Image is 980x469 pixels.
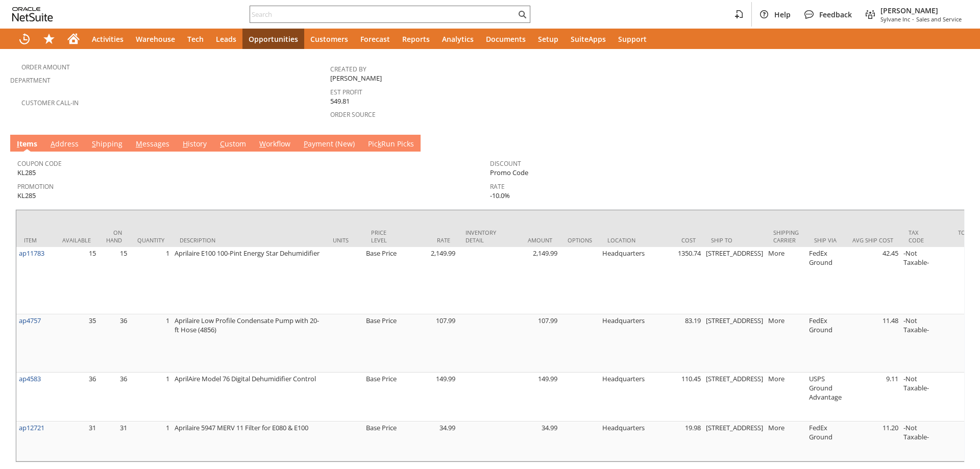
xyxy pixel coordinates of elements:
td: 107.99 [402,314,458,373]
td: 31 [55,422,99,461]
td: 9.11 [845,373,901,422]
a: Analytics [436,29,480,49]
td: 31 [99,422,130,461]
td: 110.45 [647,373,703,422]
span: Reports [402,34,430,44]
span: W [259,139,266,149]
td: More [766,314,806,373]
span: Forecast [360,34,390,44]
td: FedEx Ground [806,422,845,461]
a: Messages [133,139,172,150]
span: Leads [216,34,236,44]
div: Cost [655,236,696,244]
td: -Not Taxable- [901,247,939,314]
td: 36 [99,314,130,373]
td: [STREET_ADDRESS] [703,247,766,314]
span: C [220,139,225,149]
a: Forecast [354,29,396,49]
span: [PERSON_NAME] [330,73,382,83]
a: ap4757 [19,316,41,325]
span: - [912,15,914,23]
div: Description [180,236,317,244]
td: Headquarters [600,422,647,461]
span: Tech [187,34,204,44]
td: Aprilaire Low Profile Condensate Pump with 20-ft Hose (4856) [172,314,325,373]
span: Sales and Service [916,15,962,23]
a: Shipping [89,139,125,150]
span: [PERSON_NAME] [880,6,962,15]
td: 11.20 [845,422,901,461]
td: 2,149.99 [402,247,458,314]
td: [STREET_ADDRESS] [703,373,766,422]
td: USPS Ground Advantage [806,373,845,422]
td: [STREET_ADDRESS] [703,314,766,373]
div: Price Level [371,229,394,244]
td: More [766,247,806,314]
a: Rate [490,182,505,191]
span: KL285 [17,191,36,201]
span: Sylvane Inc [880,15,910,23]
a: Customers [304,29,354,49]
a: Order Source [330,110,376,119]
td: 36 [55,373,99,422]
a: Workflow [257,139,293,150]
div: Shortcuts [37,29,61,49]
div: Ship To [711,236,758,244]
span: Promo Code [490,168,528,178]
a: Leads [210,29,242,49]
td: Base Price [363,314,402,373]
td: Base Price [363,373,402,422]
span: Opportunities [249,34,298,44]
a: Coupon Code [17,159,62,168]
div: Tax Code [909,229,932,244]
td: 149.99 [504,373,560,422]
span: Support [618,34,647,44]
svg: Shortcuts [43,33,55,45]
td: 1350.74 [647,247,703,314]
div: Inventory Detail [465,229,496,244]
td: AprilAire Model 76 Digital Dehumidifier Control [172,373,325,422]
span: Help [774,10,791,19]
a: Est Profit [330,88,362,96]
td: -Not Taxable- [901,373,939,422]
span: M [136,139,142,149]
div: Units [333,236,356,244]
td: 36 [99,373,130,422]
div: On Hand [106,229,122,244]
td: Base Price [363,247,402,314]
a: History [180,139,209,150]
span: I [17,139,19,149]
a: Discount [490,159,521,168]
td: More [766,422,806,461]
td: 1 [130,314,172,373]
a: Address [48,139,81,150]
span: H [183,139,188,149]
div: Amount [511,236,552,244]
a: Warehouse [130,29,181,49]
div: Location [607,236,640,244]
svg: Home [67,33,80,45]
span: Documents [486,34,526,44]
td: 42.45 [845,247,901,314]
span: P [304,139,308,149]
span: Analytics [442,34,474,44]
td: 1 [130,247,172,314]
a: PickRun Picks [365,139,416,150]
div: Item [24,236,47,244]
span: A [51,139,55,149]
td: FedEx Ground [806,314,845,373]
a: ap11783 [19,249,44,258]
div: Rate [409,236,450,244]
span: SuiteApps [571,34,606,44]
td: Aprilaire E100 100-Pint Energy Star Dehumidifier [172,247,325,314]
input: Search [250,8,516,20]
td: -Not Taxable- [901,314,939,373]
div: Ship Via [814,236,837,244]
div: Avg Ship Cost [852,236,893,244]
td: 1 [130,373,172,422]
span: Feedback [819,10,852,19]
a: ap12721 [19,423,44,432]
a: Documents [480,29,532,49]
td: Headquarters [600,314,647,373]
td: 15 [55,247,99,314]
